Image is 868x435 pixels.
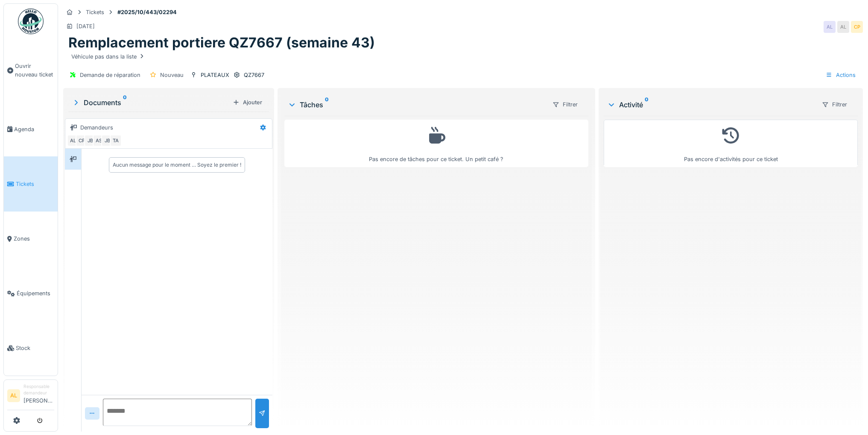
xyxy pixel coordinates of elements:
[4,321,58,376] a: Stock
[80,71,140,79] div: Demande de réparation
[16,180,54,188] span: Tickets
[549,98,582,111] div: Filtrer
[84,135,96,147] div: JB
[68,35,375,51] h1: Remplacement portiere QZ7667 (semaine 43)
[325,100,329,110] sup: 0
[17,289,54,297] span: Équipements
[110,135,122,147] div: TA
[4,156,58,211] a: Tickets
[229,97,266,108] div: Ajouter
[18,9,44,34] img: Badge_color-CXgf-gQk.svg
[4,212,58,266] a: Zones
[16,344,54,352] span: Stock
[7,383,54,410] a: AL Responsable demandeur[PERSON_NAME]
[67,135,79,147] div: AL
[7,389,20,402] li: AL
[23,383,54,397] div: Responsable demandeur
[201,71,229,79] div: PLATEAUX
[80,123,113,132] div: Demandeurs
[123,97,127,108] sup: 0
[822,69,859,81] div: Actions
[4,102,58,156] a: Agenda
[93,135,105,147] div: AS
[160,71,184,79] div: Nouveau
[609,123,852,163] div: Pas encore d'activités pour ce ticket
[4,266,58,321] a: Équipements
[71,53,145,61] div: Véhicule pas dans la liste
[824,21,836,33] div: AL
[72,97,229,108] div: Documents
[14,125,54,133] span: Agenda
[76,135,88,147] div: CP
[837,21,849,33] div: AL
[288,100,545,110] div: Tâches
[114,8,180,16] strong: #2025/10/443/02294
[851,21,863,33] div: CP
[645,100,649,110] sup: 0
[101,135,113,147] div: JB
[244,71,264,79] div: QZ7667
[4,39,58,102] a: Ouvrir nouveau ticket
[15,62,54,78] span: Ouvrir nouveau ticket
[76,22,95,30] div: [DATE]
[607,100,815,110] div: Activité
[818,98,851,111] div: Filtrer
[86,8,104,16] div: Tickets
[23,383,54,408] li: [PERSON_NAME]
[14,235,54,243] span: Zones
[113,161,241,169] div: Aucun message pour le moment … Soyez le premier !
[290,123,583,163] div: Pas encore de tâches pour ce ticket. Un petit café ?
